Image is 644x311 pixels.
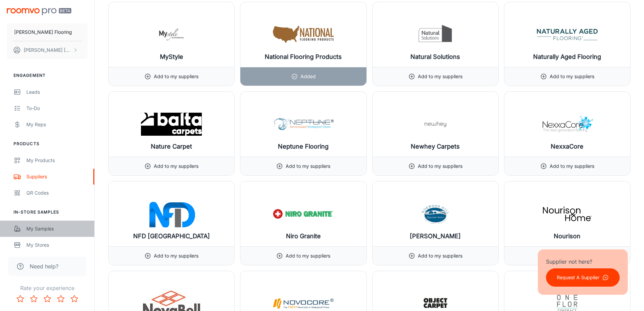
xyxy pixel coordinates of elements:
h6: NFD [GEOGRAPHIC_DATA] [133,231,210,241]
div: To-do [26,105,88,112]
button: Request A Supplier [546,268,620,287]
img: Roomvo PRO Beta [7,8,71,15]
span: Need help? [30,262,58,270]
p: Add to my suppliers [550,73,594,80]
img: National Flooring Products [273,21,334,48]
p: Add to my suppliers [550,162,594,170]
img: Natural Solutions [405,21,466,48]
h6: Naturally Aged Flooring [533,52,601,62]
img: Newhey Carpets [405,111,466,138]
p: Add to my suppliers [286,252,330,260]
p: Add to my suppliers [418,73,462,80]
img: Nature Carpet [141,111,202,138]
p: Request A Supplier [557,274,599,281]
img: MyStyle [141,21,202,48]
h6: National Flooring Products [265,52,342,62]
p: Added [301,73,316,80]
button: [PERSON_NAME] Flooring [7,23,88,41]
button: Rate 4 star [54,292,68,306]
p: Add to my suppliers [154,252,198,260]
p: Add to my suppliers [418,162,462,170]
h6: MyStyle [160,52,183,62]
h6: NexxaCore [551,142,583,151]
img: NexxaCore [537,111,598,138]
p: Supplier not here? [546,258,620,266]
button: Rate 5 star [68,292,81,306]
h6: [PERSON_NAME] [410,231,461,241]
h6: Natural Solutions [410,52,460,62]
button: Rate 1 star [14,292,27,306]
div: Leads [26,88,88,96]
p: [PERSON_NAME] [PERSON_NAME] [24,46,71,54]
h6: Nature Carpet [151,142,192,151]
h6: Newhey Carpets [411,142,460,151]
div: QR Codes [26,189,88,197]
p: Add to my suppliers [286,162,330,170]
button: [PERSON_NAME] [PERSON_NAME] [7,41,88,59]
img: Naturally Aged Flooring [537,21,598,48]
img: Niro Granite [273,200,334,227]
img: NFD Australia [141,200,202,227]
p: Add to my suppliers [154,162,198,170]
div: My Reps [26,121,88,128]
img: Nourison [537,200,598,227]
p: Add to my suppliers [418,252,462,260]
p: [PERSON_NAME] Flooring [14,28,72,36]
button: Rate 3 star [41,292,54,306]
div: Suppliers [26,173,88,180]
div: My Stores [26,241,88,249]
p: Rate your experience [5,284,89,292]
h6: Neptune Flooring [278,142,329,151]
p: Add to my suppliers [154,73,198,80]
h6: Niro Granite [286,231,321,241]
button: Rate 2 star [27,292,41,306]
img: Norwood Hill [405,200,466,227]
div: My Products [26,157,88,164]
img: Neptune Flooring [273,111,334,138]
div: My Samples [26,225,88,232]
h6: Nourison [554,231,580,241]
